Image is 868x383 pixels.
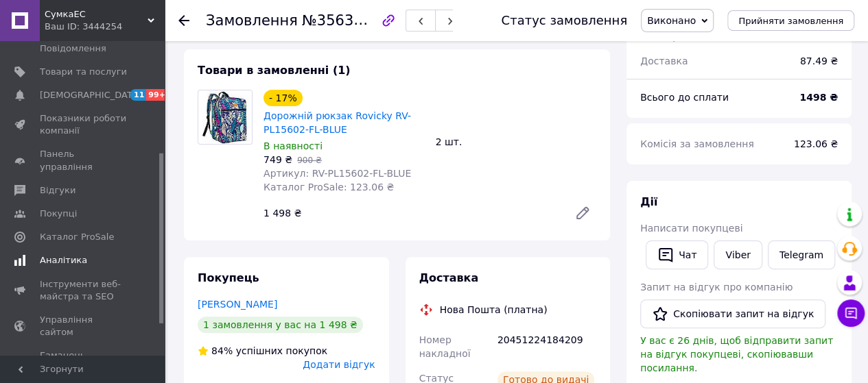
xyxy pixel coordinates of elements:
[837,299,865,327] button: Чат з покупцем
[198,299,277,310] a: [PERSON_NAME]
[792,46,846,76] div: 87.49 ₴
[495,328,599,366] div: 20451224184209
[646,240,708,269] button: Чат
[738,16,843,26] span: Прийняти замовлення
[297,156,322,165] span: 900 ₴
[640,335,833,373] span: У вас є 26 днів, щоб відправити запит на відгук покупцеві, скопіювавши посилання.
[40,349,127,374] span: Гаманець компанії
[640,138,754,149] span: Комісія за замовлення
[430,132,602,151] div: 2 шт.
[263,154,292,165] span: 749 ₴
[40,314,127,338] span: Управління сайтом
[640,92,729,103] span: Всього до сплати
[40,184,75,197] span: Відгуки
[40,231,114,243] span: Каталог ProSale
[419,271,479,284] span: Доставка
[40,66,127,78] span: Товари та послуги
[206,12,298,29] span: Замовлення
[714,240,762,269] a: Viber
[640,195,657,208] span: Дії
[45,8,148,21] span: СумкаЕС
[130,89,146,101] span: 11
[799,92,838,103] b: 1498 ₴
[263,182,394,193] span: Каталог ProSale: 123.06 ₴
[501,14,627,27] div: Статус замовлення
[211,345,233,356] span: 84%
[640,223,742,234] span: Написати покупцеві
[258,203,563,223] div: 1 498 ₴
[794,138,838,149] span: 123.06 ₴
[178,14,189,27] div: Повернутися назад
[640,282,793,293] span: Запит на відгук про компанію
[263,140,322,151] span: В наявності
[40,42,106,55] span: Повідомлення
[198,90,252,144] img: Дорожній рюкзак Rovicky RV-PL15602-FL-BLUE
[40,148,127,173] span: Панель управління
[768,240,835,269] a: Telegram
[640,299,825,328] button: Скопіювати запит на відгук
[303,359,375,370] span: Додати відгук
[40,278,127,303] span: Інструменти веб-майстра та SEO
[45,21,165,33] div: Ваш ID: 3444254
[263,90,303,106] div: - 17%
[40,254,87,267] span: Аналітика
[263,168,411,179] span: Артикул: RV-PL15602-FL-BLUE
[198,317,363,333] div: 1 замовлення у вас на 1 498 ₴
[640,31,679,42] span: 1 товар
[198,64,351,77] span: Товари в замовленні (1)
[40,208,77,220] span: Покупці
[263,110,411,135] a: Дорожній рюкзак Rovicky RV-PL15602-FL-BLUE
[40,89,141,101] span: [DEMOGRAPHIC_DATA]
[198,271,259,284] span: Покупець
[40,112,127,137] span: Показники роботи компанії
[569,199,596,227] a: Редагувати
[302,12,399,29] span: №356340731
[419,334,471,359] span: Номер накладної
[146,89,169,101] span: 99+
[198,344,327,358] div: успішних покупок
[640,55,688,66] span: Доставка
[727,10,854,31] button: Прийняти замовлення
[436,303,551,317] div: Нова Пошта (платна)
[647,15,696,26] span: Виконано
